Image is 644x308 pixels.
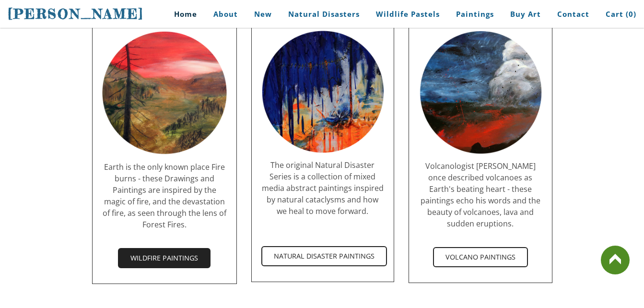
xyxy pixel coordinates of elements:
a: Wildlife Pastels [369,3,447,25]
span: Earth is the only known place Fire burns - these Drawings and Paintings are inspired by the magic... [103,162,226,230]
span: The original Natural Disaster Series is a collection of mixed media abstract paintings inspired b... [262,160,384,216]
a: Contact [550,3,597,25]
span: Wildfire Paintings [119,249,210,267]
a: New [247,3,279,25]
span: Natural Disaster Paintings [262,247,386,265]
a: About [206,3,245,25]
span: Volcano Paintings [434,248,527,266]
a: Natural Disasters [281,3,367,25]
a: Paintings [449,3,501,25]
a: [PERSON_NAME] [8,5,144,23]
a: Natural Disaster Paintings [261,246,387,266]
a: Cart (0) [598,3,636,25]
div: ​ [102,161,227,230]
span: [PERSON_NAME] [8,6,144,22]
a: Home [160,3,204,25]
span: Volcanologist [PERSON_NAME] once described volcanoes as Earth's beating heart - these paintings e... [421,161,540,229]
a: Wildfire Paintings [118,248,211,268]
span: 0 [629,9,633,19]
a: Buy Art [503,3,548,25]
img: Wildfires by Stephanie Peters [102,31,227,155]
a: Volcano Paintings [433,247,528,267]
img: Natural Disasters by Stephanie Peters [261,31,384,154]
img: Volcanoes by Stephanie Peters [419,31,542,154]
div: ​ [419,160,542,229]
